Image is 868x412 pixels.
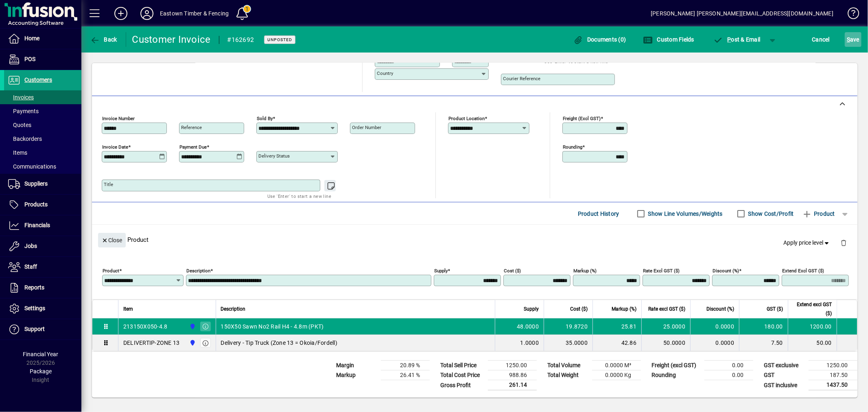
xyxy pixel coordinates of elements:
div: Customer Invoice [132,33,211,46]
mat-label: Description [186,268,210,274]
span: Item [123,305,133,313]
button: Custom Fields [641,32,696,47]
app-page-header-button: Back [81,32,126,47]
td: Total Cost Price [436,370,488,380]
span: Financials [24,222,50,228]
td: 180.00 [739,318,788,335]
span: S [847,36,850,43]
button: Product History [575,206,623,221]
span: Product History [578,207,619,220]
mat-label: Delivery status [258,153,290,159]
span: Staff [24,263,37,270]
td: GST exclusive [760,361,809,370]
span: Cancel [812,33,830,46]
a: Jobs [4,236,81,256]
mat-label: Payment due [179,144,207,150]
a: Quotes [4,118,81,132]
button: Cancel [810,32,832,47]
mat-label: Title [104,182,113,187]
div: Product [92,225,857,254]
a: Support [4,319,81,340]
mat-label: Sold by [257,116,273,121]
span: Items [8,149,27,156]
td: Total Volume [543,361,592,370]
span: Jobs [24,243,37,249]
td: 50.00 [788,335,837,351]
span: Backorders [8,136,42,142]
mat-label: Extend excl GST ($) [782,268,824,274]
a: Products [4,195,81,215]
span: GST ($) [767,305,783,313]
span: Rate excl GST ($) [648,305,685,313]
span: 1.0000 [520,339,539,347]
span: Quotes [8,122,31,128]
span: Discount (%) [706,305,734,313]
td: Markup [332,370,381,380]
span: 150X50 Sawn No2 Rail H4 - 4.8m (PKT) [221,322,324,331]
mat-label: Reference [181,125,202,130]
span: P [728,36,731,43]
a: Backorders [4,132,81,146]
td: Gross Profit [436,380,488,390]
app-page-header-button: Close [96,236,128,243]
a: Invoices [4,90,81,104]
div: Eastown Timber & Fencing [160,7,229,20]
span: Settings [24,305,45,311]
td: 0.0000 [690,318,739,335]
mat-label: Cost ($) [504,268,521,274]
td: Total Weight [543,370,592,380]
a: Settings [4,298,81,319]
button: Product [798,206,839,221]
button: Profile [134,6,160,21]
div: DELIVERTIP-ZONE 13 [123,339,180,347]
button: Post & Email [709,32,765,47]
div: 213150X050-4.8 [123,322,168,331]
span: Close [101,234,122,247]
span: 48.0000 [517,322,539,331]
button: Delete [834,233,853,252]
span: Communications [8,163,56,170]
span: Holyoake St [187,338,197,347]
td: 0.0000 Kg [592,370,641,380]
span: Package [30,368,52,375]
a: Suppliers [4,174,81,194]
span: Apply price level [784,239,831,247]
div: 25.0000 [647,322,685,331]
mat-label: Invoice date [102,144,128,150]
td: 25.81 [593,318,641,335]
span: Documents (0) [573,36,626,43]
td: 1250.00 [809,361,857,370]
mat-label: Supply [434,268,448,274]
app-page-header-button: Delete [834,239,853,246]
span: Markup (%) [612,305,636,313]
span: Delivery - Tip Truck (Zone 13 = Okoia/Fordell) [221,339,338,347]
td: 7.50 [739,335,788,351]
a: Items [4,146,81,160]
button: Apply price level [781,236,834,250]
a: POS [4,49,81,70]
td: 35.0000 [544,335,593,351]
mat-label: Product location [448,116,485,121]
td: 0.0000 [690,335,739,351]
mat-label: Rate excl GST ($) [643,268,680,274]
td: Rounding [647,370,704,380]
mat-label: Freight (excl GST) [563,116,601,121]
td: Margin [332,361,381,370]
a: Home [4,28,81,49]
span: Cost ($) [570,305,588,313]
td: 19.8720 [544,318,593,335]
td: 1200.00 [788,318,837,335]
mat-label: Markup (%) [573,268,597,274]
td: 1250.00 [488,361,537,370]
span: Description [221,305,246,313]
mat-label: Product [103,268,119,274]
span: POS [24,56,35,62]
span: Payments [8,108,39,114]
td: 988.86 [488,370,537,380]
button: Add [108,6,134,21]
mat-label: Rounding [563,144,582,150]
td: 26.41 % [381,370,430,380]
button: Documents (0) [571,32,628,47]
mat-label: Country [377,70,393,76]
span: Extend excl GST ($) [793,300,832,318]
